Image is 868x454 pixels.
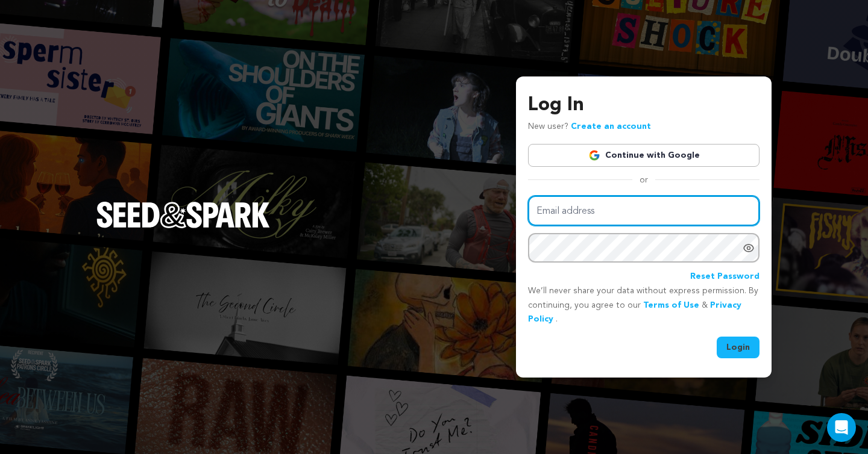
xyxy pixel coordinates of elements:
[528,91,759,120] h3: Log In
[643,301,699,309] a: Terms of Use
[96,202,270,228] img: Seed&Spark Logo
[588,149,600,161] img: Google logo
[96,202,270,252] a: Seed&Spark Homepage
[717,337,759,358] button: Login
[571,122,651,131] a: Create an account
[690,270,759,284] a: Reset Password
[743,242,755,254] a: Show password as plain text. Warning: this will display your password on the screen.
[528,196,759,226] input: Email address
[528,284,759,327] p: We’ll never share your data without express permission. By continuing, you agree to our & .
[528,120,651,134] p: New user?
[632,174,655,186] span: or
[528,144,759,167] a: Continue with Google
[827,413,856,442] div: Open Intercom Messenger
